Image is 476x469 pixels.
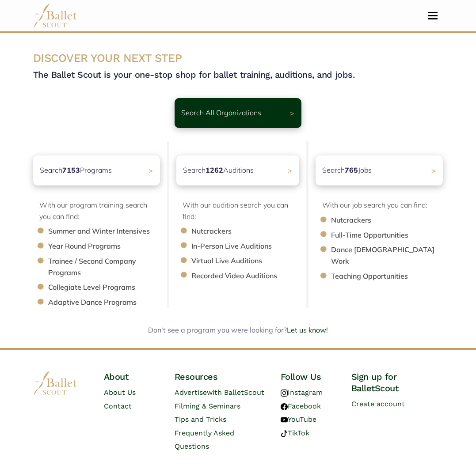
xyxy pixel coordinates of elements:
h4: The Ballet Scout is your one-stop shop for ballet training, auditions, and jobs. [33,69,443,80]
a: Frequently Asked Questions [175,429,234,450]
img: logo [33,371,77,395]
li: Recorded Video Auditions [191,270,308,282]
span: > [288,166,292,175]
img: youtube logo [281,416,288,424]
li: Collegiate Level Programs [48,282,169,293]
button: Toggle navigation [423,11,443,20]
li: Teaching Opportunities [331,271,452,282]
p: Search Jobs [322,165,372,176]
li: Nutcrackers [331,215,452,226]
img: instagram logo [281,390,288,397]
p: Search Programs [40,165,112,176]
a: Search765Jobs > [316,155,443,185]
h4: Sign up for BalletScout [351,371,443,394]
a: Advertisewith BalletScout [175,388,264,397]
li: Dance [DEMOGRAPHIC_DATA] Work [331,244,452,267]
li: Virtual Live Auditions [191,255,308,267]
span: > [431,166,436,175]
h3: DISCOVER YOUR NEXT STEP [33,51,443,65]
a: Facebook [281,402,321,410]
div: Don't see a program you were looking for? [74,325,402,336]
a: TikTok [281,429,309,437]
a: YouTube [281,415,316,424]
h4: Follow Us [281,371,337,382]
p: With our program training search you can find: [39,200,160,222]
span: > [290,109,294,117]
p: Search All Organizations [181,107,261,119]
li: Year Round Programs [48,241,169,252]
li: Nutcrackers [191,226,308,237]
p: With our job search you can find: [322,200,443,211]
li: In-Person Live Auditions [191,241,308,252]
span: with BalletScout [207,388,264,397]
h4: About [104,371,160,382]
a: Search All Organizations > [175,98,302,128]
b: 765 [345,166,358,174]
li: Summer and Winter Intensives [48,226,169,237]
a: Search1262Auditions> [176,155,299,185]
span: > [149,166,153,175]
p: Search Auditions [183,165,254,176]
li: Trainee / Second Company Programs [48,256,169,278]
p: With our audition search you can find: [183,200,299,222]
h4: Resources [175,371,267,382]
b: 7153 [62,166,80,174]
img: tiktok logo [281,430,288,437]
a: Let us know! [287,325,328,334]
a: About Us [104,388,136,397]
a: Create account [351,400,405,408]
a: Instagram [281,388,323,397]
li: Full-Time Opportunities [331,230,452,241]
a: Search7153Programs > [33,155,160,185]
a: Contact [104,402,132,410]
a: Filming & Seminars [175,402,240,410]
li: Adaptive Dance Programs [48,297,169,308]
b: 1262 [206,166,223,174]
img: facebook logo [281,403,288,410]
a: Tips and Tricks [175,415,226,424]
